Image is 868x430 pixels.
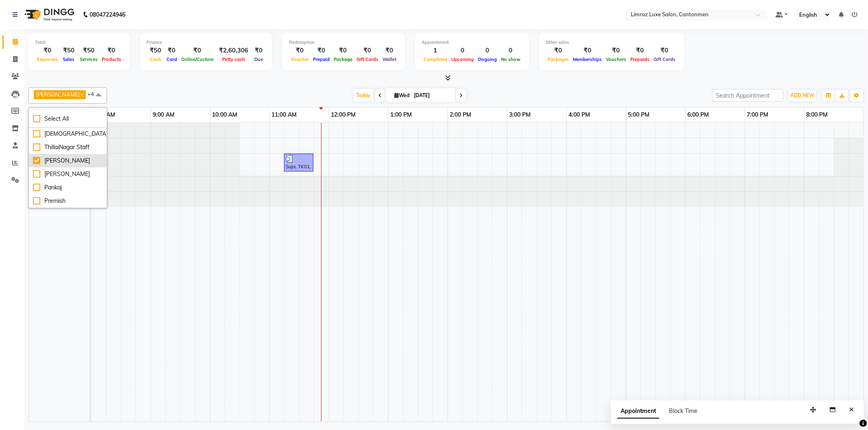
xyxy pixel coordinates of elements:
span: Vouchers [604,56,628,62]
input: 2025-09-03 [411,89,452,102]
div: [DEMOGRAPHIC_DATA] [33,130,103,138]
div: ₹0 [354,46,380,55]
span: Products [100,56,123,62]
div: ₹0 [380,46,398,55]
div: ₹0 [35,46,60,55]
span: Gift Cards [354,56,380,62]
a: 3:00 PM [507,109,533,121]
span: Ongoing [476,56,499,62]
span: Prepaid [311,56,332,62]
div: ₹0 [251,46,266,55]
span: Package [332,56,354,62]
div: 1 [422,46,449,55]
div: ₹0 [332,46,354,55]
div: Suja, TK01, 11:15 AM-11:45 AM, Threading - Eyebrows [285,155,313,170]
button: ADD NEW [788,90,816,101]
b: 08047224946 [90,3,125,26]
a: 11:00 AM [270,109,299,121]
div: ₹0 [571,46,604,55]
span: +4 [87,91,100,97]
span: Expenses [35,56,60,62]
span: Sales [61,56,77,62]
span: Gift Cards [652,56,678,62]
div: 0 [449,46,476,55]
span: Card [164,56,179,62]
div: ₹0 [628,46,652,55]
a: 8:00 PM [805,109,830,121]
span: ADD NEW [790,92,814,98]
span: Completed [422,56,449,62]
div: ₹0 [604,46,628,55]
span: Wed [392,92,411,98]
a: 4:00 PM [567,109,593,121]
span: Prepaids [628,56,652,62]
a: 2:00 PM [448,109,474,121]
div: ₹50 [78,46,100,55]
a: 1:00 PM [389,109,414,121]
div: ₹50 [146,46,164,55]
span: Appointment [617,404,659,419]
div: ThillaiNagar Staff [33,143,103,152]
span: Services [78,56,100,62]
div: Appointment [422,39,523,46]
div: ₹0 [289,46,311,55]
div: Other sales [546,39,678,46]
span: Cash [148,56,163,62]
div: Pankaj [33,183,103,192]
div: ₹0 [546,46,571,55]
a: 5:00 PM [626,109,652,121]
div: ₹0 [311,46,332,55]
div: [PERSON_NAME] [33,170,103,178]
a: 12:00 PM [329,109,358,121]
div: 0 [476,46,499,55]
div: 0 [499,46,523,55]
div: Total [35,39,123,46]
span: Memberships [571,56,604,62]
div: ₹0 [179,46,216,55]
div: ₹0 [652,46,678,55]
div: Premish [33,197,103,205]
a: 10:00 AM [210,109,240,121]
div: Finance [146,39,266,46]
a: x [80,91,83,98]
input: Search Appointment [712,89,783,102]
a: 7:00 PM [745,109,771,121]
span: Packages [546,56,571,62]
a: 6:00 PM [686,109,711,121]
span: Block Time [669,407,697,415]
span: Online/Custom [179,56,216,62]
span: Petty cash [220,56,247,62]
span: Upcoming [449,56,476,62]
span: Due [252,56,265,62]
span: Today [353,89,374,102]
div: ₹50 [60,46,78,55]
span: [PERSON_NAME] [36,91,80,98]
div: ₹0 [100,46,123,55]
span: No show [499,56,523,62]
button: Close [846,404,857,416]
div: Select All [33,115,103,123]
span: Wallet [380,56,398,62]
img: logo [21,3,77,26]
a: 9:00 AM [151,109,177,121]
div: [PERSON_NAME] [33,156,103,165]
div: ₹0 [164,46,179,55]
span: Voucher [289,56,311,62]
div: ₹2,60,306 [216,46,251,55]
div: Redemption [289,39,398,46]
